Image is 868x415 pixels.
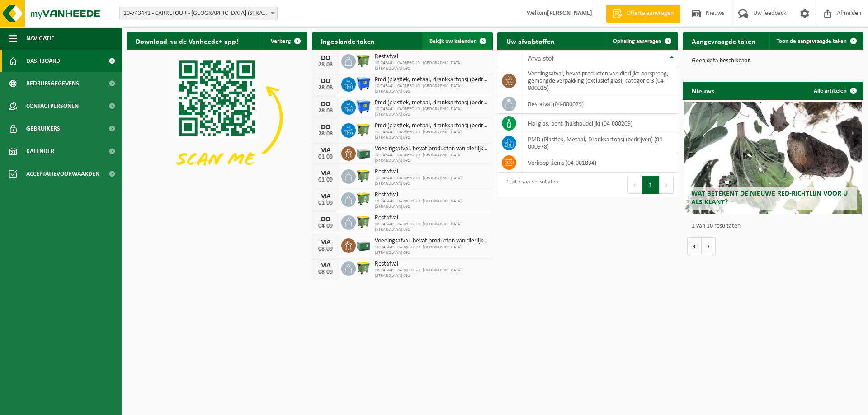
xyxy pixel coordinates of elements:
[127,32,247,50] h2: Download nu de Vanheede+ app!
[26,27,54,50] span: Navigatie
[356,145,371,160] img: PB-LB-0680-HPE-GN-01
[375,76,488,84] span: Pmd (plastiek, metaal, drankkartons) (bedrijven)
[316,124,335,131] div: DO
[502,175,558,195] div: 1 tot 5 van 5 resultaten
[316,262,335,269] div: MA
[356,122,371,137] img: WB-1100-HPE-GN-51
[26,140,54,163] span: Kalender
[375,99,488,107] span: Pmd (plastiek, metaal, drankkartons) (bedrijven)
[375,130,488,140] span: 10-743441 - CARREFOUR - [GEOGRAPHIC_DATA] (STRANDLAAN) 691
[702,237,716,255] button: Volgende
[316,131,335,137] div: 28-08
[375,191,488,199] span: Restafval
[316,216,335,223] div: DO
[356,76,371,91] img: WB-1100-HPE-BE-01
[26,163,99,185] span: Acceptatievoorwaarden
[316,193,335,200] div: MA
[316,78,335,85] div: DO
[375,153,488,163] span: 10-743441 - CARREFOUR - [GEOGRAPHIC_DATA] (STRANDLAAN) 691
[547,10,592,17] strong: [PERSON_NAME]
[687,237,702,255] button: Vorige
[375,222,488,233] span: 10-743441 - CARREFOUR - [GEOGRAPHIC_DATA] (STRANDLAAN) 691
[624,9,676,18] span: Offerte aanvragen
[127,50,307,186] img: Download de VHEPlus App
[356,191,371,206] img: WB-0660-HPE-GN-51
[521,94,678,114] td: restafval (04-000029)
[26,117,60,140] span: Gebruikers
[606,5,680,23] a: Offerte aanvragen
[375,245,488,256] span: 10-743441 - CARREFOUR - [GEOGRAPHIC_DATA] (STRANDLAAN) 691
[422,32,492,50] a: Bekijk uw kalender
[375,84,488,94] span: 10-743441 - CARREFOUR - [GEOGRAPHIC_DATA] (STRANDLAAN) 691
[316,147,335,154] div: MA
[312,32,384,50] h2: Ingeplande taken
[316,85,335,91] div: 28-08
[613,38,661,44] span: Ophaling aanvragen
[375,261,488,268] span: Restafval
[683,82,723,99] h2: Nieuws
[26,95,79,117] span: Contactpersonen
[521,114,678,133] td: hol glas, bont (huishoudelijk) (04-000209)
[316,223,335,229] div: 04-09
[356,260,371,275] img: WB-1100-HPE-GN-51
[497,32,564,50] h2: Uw afvalstoffen
[375,214,488,222] span: Restafval
[26,72,79,95] span: Bedrijfsgegevens
[375,53,488,61] span: Restafval
[316,170,335,177] div: MA
[316,269,335,275] div: 08-09
[356,99,371,114] img: WB-1100-HPE-BE-04
[692,223,859,229] p: 1 van 10 resultaten
[521,67,678,94] td: voedingsafval, bevat producten van dierlijke oorsprong, gemengde verpakking (exclusief glas), cat...
[356,214,371,229] img: WB-1100-HPE-GN-51
[316,101,335,108] div: DO
[627,176,642,194] button: Previous
[119,7,278,20] span: 10-743441 - CARREFOUR - KOKSIJDE (STRANDLAAN) 691 - KOKSIJDE
[271,38,291,44] span: Verberg
[375,199,488,210] span: 10-743441 - CARREFOUR - [GEOGRAPHIC_DATA] (STRANDLAAN) 691
[316,200,335,206] div: 01-09
[375,176,488,187] span: 10-743441 - CARREFOUR - [GEOGRAPHIC_DATA] (STRANDLAAN) 691
[356,237,371,252] img: PB-LB-0680-HPE-GN-01
[606,32,677,50] a: Ophaling aanvragen
[375,168,488,176] span: Restafval
[683,32,764,50] h2: Aangevraagde taken
[316,246,335,252] div: 08-09
[316,239,335,246] div: MA
[26,50,60,72] span: Dashboard
[264,32,307,50] button: Verberg
[521,133,678,153] td: PMD (Plastiek, Metaal, Drankkartons) (bedrijven) (04-000978)
[375,61,488,71] span: 10-743441 - CARREFOUR - [GEOGRAPHIC_DATA] (STRANDLAAN) 691
[642,176,660,194] button: 1
[692,58,854,64] p: Geen data beschikbaar.
[356,168,371,183] img: WB-1100-HPE-GN-51
[521,153,678,173] td: verkoop items (04-001834)
[429,38,476,44] span: Bekijk uw kalender
[691,190,848,206] span: Wat betekent de nieuwe RED-richtlijn voor u als klant?
[316,177,335,183] div: 01-09
[528,55,554,62] span: Afvalstof
[684,102,862,214] a: Wat betekent de nieuwe RED-richtlijn voor u als klant?
[660,176,674,194] button: Next
[375,268,488,279] span: 10-743441 - CARREFOUR - [GEOGRAPHIC_DATA] (STRANDLAAN) 691
[807,82,863,100] a: Alle artikelen
[375,122,488,130] span: Pmd (plastiek, metaal, drankkartons) (bedrijven)
[316,55,335,62] div: DO
[769,32,863,50] a: Toon de aangevraagde taken
[316,62,335,68] div: 28-08
[356,53,371,68] img: WB-1100-HPE-GN-51
[375,238,488,245] span: Voedingsafval, bevat producten van dierlijke oorsprong, gemengde verpakking (exc...
[777,38,847,44] span: Toon de aangevraagde taken
[375,145,488,153] span: Voedingsafval, bevat producten van dierlijke oorsprong, gemengde verpakking (exc...
[316,108,335,114] div: 28-08
[316,154,335,160] div: 01-09
[375,107,488,117] span: 10-743441 - CARREFOUR - [GEOGRAPHIC_DATA] (STRANDLAAN) 691
[120,7,277,20] span: 10-743441 - CARREFOUR - KOKSIJDE (STRANDLAAN) 691 - KOKSIJDE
